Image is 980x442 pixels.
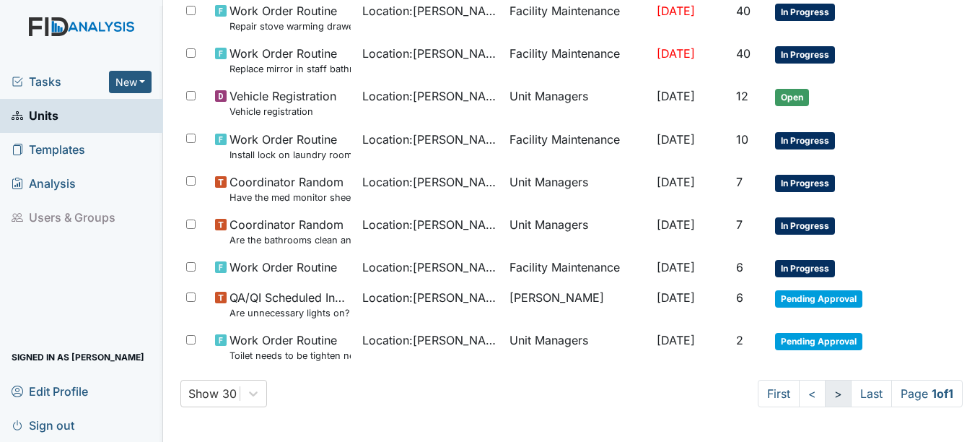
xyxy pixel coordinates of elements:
[825,380,852,407] a: >
[12,139,85,161] span: Templates
[775,4,835,21] span: In Progress
[736,4,751,18] span: 40
[657,175,695,189] span: [DATE]
[229,216,351,247] span: Coordinator Random Are the bathrooms clean and in good repair?
[775,217,835,235] span: In Progress
[736,175,743,189] span: 7
[775,290,862,308] span: Pending Approval
[504,82,651,124] td: Unit Managers
[229,349,351,363] small: Toilet needs to be tighten near bedroom #5.
[12,380,88,402] span: Edit Profile
[229,131,351,162] span: Work Order Routine Install lock on laundry room door.
[229,19,351,33] small: Repair stove warming drawer.
[657,46,695,61] span: [DATE]
[736,132,748,147] span: 10
[799,380,826,407] a: <
[12,73,109,90] a: Tasks
[758,380,800,407] a: First
[362,331,498,349] span: Location : [PERSON_NAME]. ICF
[229,173,351,204] span: Coordinator Random Have the med monitor sheets been filled out?
[504,210,651,253] td: Unit Managers
[229,191,351,204] small: Have the med monitor sheets been filled out?
[188,385,237,402] div: Show 30
[657,333,695,347] span: [DATE]
[657,290,695,305] span: [DATE]
[736,89,748,103] span: 12
[657,132,695,147] span: [DATE]
[657,260,695,274] span: [DATE]
[12,346,144,368] span: Signed in as [PERSON_NAME]
[504,326,651,368] td: Unit Managers
[775,89,809,106] span: Open
[758,380,963,407] nav: task-pagination
[736,290,743,305] span: 6
[736,260,743,274] span: 6
[229,148,351,162] small: Install lock on laundry room door.
[362,216,498,233] span: Location : [PERSON_NAME]. ICF
[362,45,498,62] span: Location : [PERSON_NAME]. ICF
[775,260,835,277] span: In Progress
[362,289,498,306] span: Location : [PERSON_NAME]. ICF
[229,331,351,363] span: Work Order Routine Toilet needs to be tighten near bedroom #5.
[775,175,835,192] span: In Progress
[229,289,351,320] span: QA/QI Scheduled Inspection Are unnecessary lights on?
[229,233,351,247] small: Are the bathrooms clean and in good repair?
[229,45,351,76] span: Work Order Routine Replace mirror in staff bathroom.
[504,168,651,210] td: Unit Managers
[362,2,498,19] span: Location : [PERSON_NAME]. ICF
[362,259,498,276] span: Location : [PERSON_NAME]. ICF
[657,4,695,18] span: [DATE]
[504,39,651,82] td: Facility Maintenance
[12,414,74,436] span: Sign out
[362,131,498,148] span: Location : [PERSON_NAME]. ICF
[657,217,695,232] span: [DATE]
[775,333,862,350] span: Pending Approval
[109,71,152,93] button: New
[229,87,336,118] span: Vehicle Registration Vehicle registration
[736,217,743,232] span: 7
[229,105,336,118] small: Vehicle registration
[12,173,76,195] span: Analysis
[229,62,351,76] small: Replace mirror in staff bathroom.
[362,173,498,191] span: Location : [PERSON_NAME]. ICF
[736,333,743,347] span: 2
[775,132,835,149] span: In Progress
[229,259,337,276] span: Work Order Routine
[851,380,892,407] a: Last
[504,253,651,283] td: Facility Maintenance
[657,89,695,103] span: [DATE]
[229,306,351,320] small: Are unnecessary lights on?
[504,283,651,326] td: [PERSON_NAME]
[775,46,835,64] span: In Progress
[504,125,651,168] td: Facility Maintenance
[736,46,751,61] span: 40
[891,380,963,407] span: Page
[362,87,498,105] span: Location : [PERSON_NAME]. ICF
[932,386,953,401] strong: 1 of 1
[229,2,351,33] span: Work Order Routine Repair stove warming drawer.
[12,105,58,127] span: Units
